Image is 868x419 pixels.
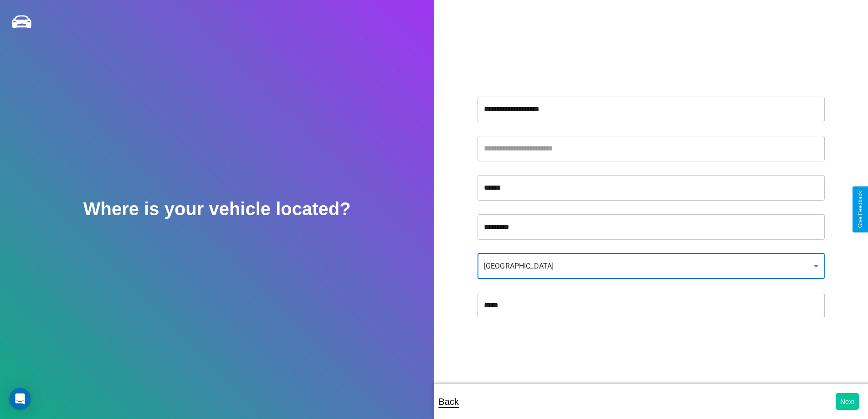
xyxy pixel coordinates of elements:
[83,199,351,219] h2: Where is your vehicle located?
[439,393,459,410] p: Back
[836,393,859,410] button: Next
[857,191,863,228] div: Give Feedback
[478,253,825,279] div: [GEOGRAPHIC_DATA]
[9,388,31,410] div: Open Intercom Messenger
